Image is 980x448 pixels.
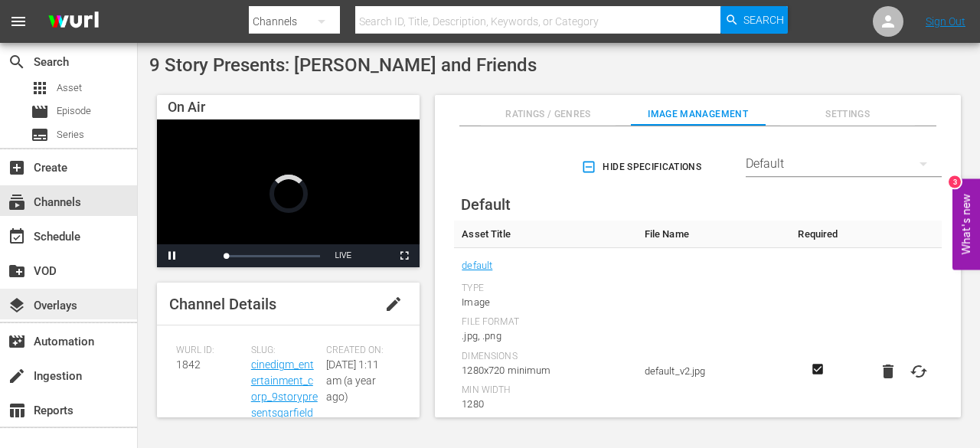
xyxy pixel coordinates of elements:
div: Dimensions [462,351,629,363]
span: edit [384,295,403,313]
span: LIVE [335,251,351,260]
span: Schedule [8,227,26,246]
span: Series [57,127,84,142]
span: Asset [31,79,49,97]
span: Created On: [326,345,394,357]
div: 1280x720 minimum [462,363,629,378]
span: Image Management [631,106,766,123]
button: Pause [157,244,188,267]
span: On Air [168,99,205,115]
button: Open Feedback Widget [952,178,980,270]
div: File Format [462,316,629,329]
button: Picture-in-Picture [358,244,389,267]
span: Search [8,53,26,71]
span: Episode [31,103,49,121]
span: menu [9,12,28,31]
svg: Required [808,362,827,376]
span: Hide Specifications [584,159,701,175]
span: Series [31,126,49,144]
a: default [462,256,492,276]
button: Hide Specifications [578,146,707,188]
span: Overlays [8,296,26,315]
span: Ingestion [8,367,26,385]
span: Automation [8,332,26,351]
div: 1280 [462,397,629,412]
div: Progress Bar [226,255,320,257]
div: Image [462,295,629,310]
span: Search [743,6,784,34]
span: [DATE] 1:11 am (a year ago) [326,358,379,403]
span: VOD [8,262,26,280]
span: Channel Details [169,295,276,313]
span: Settings [780,106,915,123]
span: Asset [57,80,82,96]
div: Min Width [462,384,629,397]
div: .jpg, .png [462,329,629,344]
span: Slug: [251,345,318,357]
a: Sign Out [926,15,965,28]
th: Asset Title [454,221,636,248]
div: Default [746,142,942,185]
button: Search [720,6,788,34]
span: Channels [8,193,26,211]
th: Required [790,221,845,248]
th: File Name [637,221,791,248]
button: Fullscreen [389,244,420,267]
span: 1842 [176,358,201,371]
img: ans4CAIJ8jUAAAAAAAAAAAAAAAAAAAAAAAAgQb4GAAAAAAAAAAAAAAAAAAAAAAAAJMjXAAAAAAAAAAAAAAAAAAAAAAAAgAT5G... [37,4,110,40]
span: 9 Story Presents: [PERSON_NAME] and Friends [149,54,537,76]
button: edit [375,286,412,322]
span: Episode [57,103,91,119]
button: Seek to live, currently behind live [328,244,358,267]
span: Ratings / Genres [481,106,616,123]
div: 3 [949,175,961,188]
a: cinedigm_entertainment_corp_9storypresentsgarfieldandfriends_1 [251,358,318,435]
div: Type [462,283,629,295]
div: Video Player [157,119,420,267]
span: Create [8,159,26,177]
span: Wurl ID: [176,345,243,357]
span: Reports [8,401,26,420]
span: Default [461,195,511,214]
